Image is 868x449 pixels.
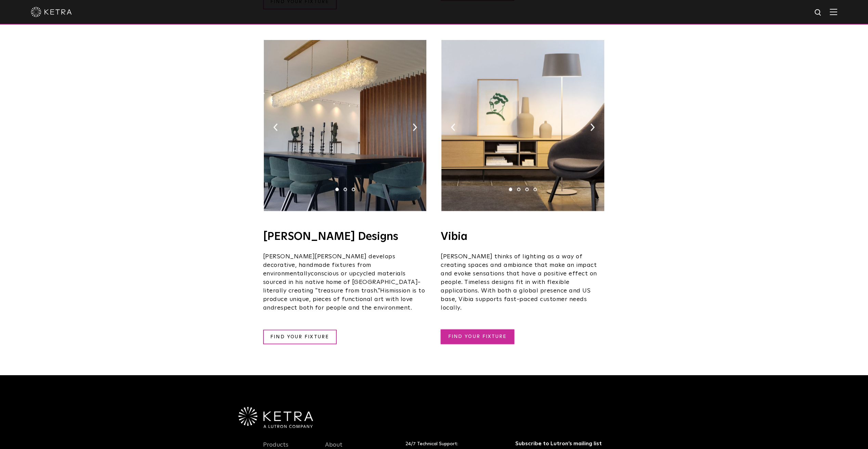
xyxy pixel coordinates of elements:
[263,288,425,311] span: mission is to produce unique, pieces of functional art with love and
[413,123,417,131] img: arrow-right-black.svg
[451,123,455,131] img: arrow-left-black.svg
[441,231,605,242] h4: Vibia
[263,254,315,260] span: [PERSON_NAME]
[814,9,822,17] img: search icon
[315,254,367,260] span: [PERSON_NAME]
[380,288,389,294] span: His
[238,407,313,428] img: Ketra-aLutronCo_White_RGB
[274,305,412,311] span: respect both for people and the environment.
[263,271,421,294] span: conscious or upcycled materials sourced in his native home of [GEOGRAPHIC_DATA]- literally creati...
[263,231,427,242] h4: [PERSON_NAME] Designs​
[441,329,514,344] a: FIND YOUR FIXTURE
[590,123,595,131] img: arrow-right-black.svg
[31,7,72,17] img: ketra-logo-2019-white
[830,9,837,15] img: Hamburger%20Nav.svg
[264,40,426,211] img: Pikus_KetraReadySolutions-02.jpg
[441,253,605,312] p: [PERSON_NAME] thinks of lighting as a way of creating spaces and ambiance that make an impact and...
[515,440,603,447] h3: Subscribe to Lutron’s mailing list
[263,329,337,344] a: FIND YOUR FIXTURE
[273,123,278,131] img: arrow-left-black.svg
[441,40,604,211] img: VIBIA_KetraReadySolutions-02.jpg
[263,254,396,277] span: develops decorative, handmade fixtures from environmentally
